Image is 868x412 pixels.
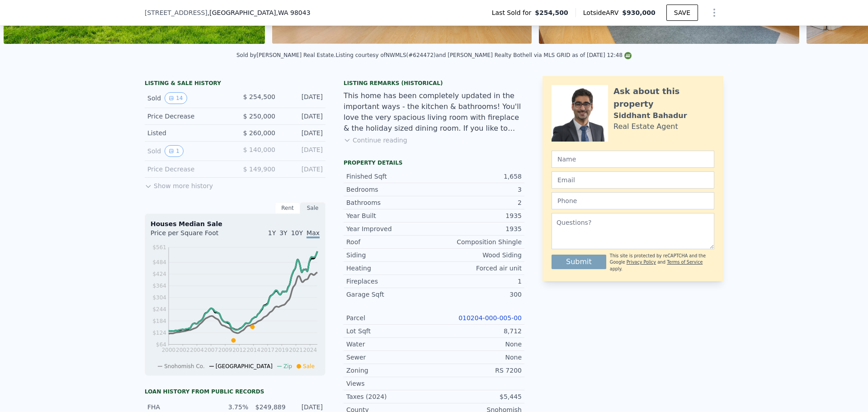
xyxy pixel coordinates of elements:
[243,113,275,120] span: $ 250,000
[246,347,260,353] tspan: 2014
[552,171,714,189] input: Email
[147,145,228,157] div: Sold
[243,146,275,153] span: $ 140,000
[152,318,166,324] tspan: $184
[145,178,213,190] button: Show more history
[434,264,522,273] div: Forced air unit
[346,379,434,388] div: Views
[434,277,522,286] div: 1
[283,165,323,174] div: [DATE]
[346,313,434,322] div: Parcel
[624,52,632,59] img: NWMLS Logo
[204,347,218,353] tspan: 2007
[152,306,166,313] tspan: $244
[434,327,522,336] div: 8,712
[346,211,434,220] div: Year Built
[165,145,184,157] button: View historical data
[344,90,524,134] div: This home has been completely updated in the important ways - the kitchen & bathrooms! You'll lov...
[152,244,166,251] tspan: $561
[156,341,166,348] tspan: $64
[346,251,434,260] div: Siding
[346,237,434,246] div: Roof
[243,93,275,100] span: $ 254,500
[434,392,522,401] div: $5,445
[236,52,335,58] div: Sold by [PERSON_NAME] Real Estate .
[346,327,434,336] div: Lot Sqft
[307,229,320,238] span: Max
[217,403,248,412] div: 3.75%
[346,340,434,349] div: Water
[216,363,273,369] span: [GEOGRAPHIC_DATA]
[613,110,687,121] div: Siddhant Bahadur
[268,229,276,237] span: 1Y
[254,403,285,412] div: $249,889
[622,9,656,16] span: $930,000
[152,294,166,301] tspan: $304
[535,8,568,17] span: $254,500
[243,166,275,173] span: $ 149,900
[276,9,310,16] span: , WA 98043
[291,403,323,412] div: [DATE]
[162,347,176,353] tspan: 2000
[434,366,522,375] div: RS 7200
[434,340,522,349] div: None
[583,8,622,17] span: Lotside ARV
[303,347,317,353] tspan: 2024
[176,347,190,353] tspan: 2002
[434,198,522,207] div: 2
[145,388,325,395] div: Loan history from public records
[346,198,434,207] div: Bathrooms
[346,277,434,286] div: Fireplaces
[434,185,522,194] div: 3
[147,92,228,104] div: Sold
[283,145,323,157] div: [DATE]
[279,229,287,237] span: 3Y
[552,192,714,209] input: Phone
[147,112,228,121] div: Price Decrease
[283,112,323,121] div: [DATE]
[434,251,522,260] div: Wood Siding
[152,271,166,277] tspan: $424
[275,347,289,353] tspan: 2019
[243,129,275,137] span: $ 260,000
[261,347,275,353] tspan: 2017
[434,237,522,246] div: Composition Shingle
[346,224,434,233] div: Year Improved
[283,92,323,104] div: [DATE]
[218,347,232,353] tspan: 2009
[434,211,522,220] div: 1935
[275,202,300,214] div: Rent
[610,253,714,272] div: This site is protected by reCAPTCHA and the Google and apply.
[164,363,205,369] span: Snohomish Co.
[458,314,522,322] a: 010204-000-005-00
[344,136,407,145] button: Continue reading
[152,330,166,336] tspan: $124
[346,172,434,181] div: Finished Sqft
[434,290,522,299] div: 300
[303,363,315,369] span: Sale
[147,165,228,174] div: Price Decrease
[346,185,434,194] div: Bedrooms
[344,80,524,87] div: Listing Remarks (Historical)
[346,353,434,362] div: Sewer
[434,353,522,362] div: None
[552,151,714,168] input: Name
[152,283,166,289] tspan: $364
[344,159,524,166] div: Property details
[232,347,246,353] tspan: 2012
[147,403,211,412] div: FHA
[434,172,522,181] div: 1,658
[289,347,303,353] tspan: 2021
[613,121,678,132] div: Real Estate Agent
[627,260,656,265] a: Privacy Policy
[434,224,522,233] div: 1935
[145,80,325,89] div: LISTING & SALE HISTORY
[666,5,698,21] button: SAVE
[346,264,434,273] div: Heating
[283,128,323,137] div: [DATE]
[346,290,434,299] div: Garage Sqft
[151,219,320,228] div: Houses Median Sale
[151,228,235,243] div: Price per Square Foot
[283,363,292,369] span: Zip
[613,85,714,110] div: Ask about this property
